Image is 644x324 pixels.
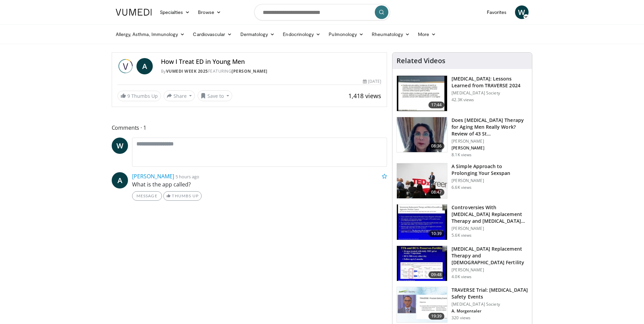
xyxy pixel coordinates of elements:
[397,117,447,152] img: 4d4bce34-7cbb-4531-8d0c-5308a71d9d6c.150x105_q85_crop-smart_upscale.jpg
[452,178,528,183] p: [PERSON_NAME]
[117,58,134,74] img: Vumedi Week 2025
[232,68,268,74] a: [PERSON_NAME]
[166,68,208,74] a: Vumedi Week 2025
[136,58,153,74] a: A
[397,287,528,323] a: 19:39 TRAVERSE Trial: [MEDICAL_DATA] Safety Events [MEDICAL_DATA] Society A. Morgentaler 320 views
[397,57,445,65] h4: Related Videos
[452,274,472,280] p: 4.0K views
[452,117,528,137] h3: Does [MEDICAL_DATA] Therapy for Aging Men Really Work? Review of 43 St…
[428,143,445,149] span: 08:36
[397,163,447,199] img: c4bd4661-e278-4c34-863c-57c104f39734.150x105_q85_crop-smart_upscale.jpg
[452,308,528,314] p: A. Morgentaler
[452,226,528,231] p: [PERSON_NAME]
[397,287,447,322] img: 9812f22f-d817-4923-ae6c-a42f6b8f1c21.png.150x105_q85_crop-smart_upscale.png
[112,172,128,188] a: A
[116,9,152,16] img: VuMedi Logo
[348,92,381,100] span: 1,418 views
[112,138,128,154] a: W
[397,75,528,111] a: 17:44 [MEDICAL_DATA]: Lessons Learned from TRAVERSE 2024 [MEDICAL_DATA] Society 42.3K views
[414,28,440,41] a: More
[452,204,528,224] h3: Controversies With [MEDICAL_DATA] Replacement Therapy and [MEDICAL_DATA] Can…
[452,267,528,273] p: [PERSON_NAME]
[397,246,447,281] img: 58e29ddd-d015-4cd9-bf96-f28e303b730c.150x105_q85_crop-smart_upscale.jpg
[363,78,381,85] div: [DATE]
[132,191,162,201] a: Message
[189,28,236,41] a: Cardiovascular
[117,91,161,101] a: 9 Thumbs Up
[156,5,194,19] a: Specialties
[397,204,447,240] img: 418933e4-fe1c-4c2e-be56-3ce3ec8efa3b.150x105_q85_crop-smart_upscale.jpg
[483,5,511,19] a: Favorites
[428,271,445,278] span: 09:48
[161,58,382,66] h4: How I Treat ED in Young Men
[452,97,474,103] p: 42.3K views
[194,5,225,19] a: Browse
[397,76,447,111] img: 1317c62a-2f0d-4360-bee0-b1bff80fed3c.150x105_q85_crop-smart_upscale.jpg
[198,90,232,101] button: Save to
[279,28,325,41] a: Endocrinology
[132,173,174,180] a: [PERSON_NAME]
[397,163,528,199] a: 08:47 A Simple Approach to Prolonging Your Sexspan [PERSON_NAME] 6.6K views
[452,75,528,89] h3: [MEDICAL_DATA]: Lessons Learned from TRAVERSE 2024
[161,68,382,74] div: By FEATURING
[397,117,528,158] a: 08:36 Does [MEDICAL_DATA] Therapy for Aging Men Really Work? Review of 43 St… [PERSON_NAME] [PERS...
[132,180,387,188] p: What is the app called?
[515,5,529,19] a: W
[428,189,445,196] span: 08:47
[452,246,528,266] h3: [MEDICAL_DATA] Replacement Therapy and [DEMOGRAPHIC_DATA] Fertility
[428,230,445,237] span: 10:39
[236,28,279,41] a: Dermatology
[325,28,368,41] a: Pulmonology
[112,28,189,41] a: Allergy, Asthma, Immunology
[452,163,528,177] h3: A Simple Approach to Prolonging Your Sexspan
[127,93,130,99] span: 9
[176,174,199,180] small: 5 hours ago
[397,246,528,282] a: 09:48 [MEDICAL_DATA] Replacement Therapy and [DEMOGRAPHIC_DATA] Fertility [PERSON_NAME] 4.0K views
[397,204,528,240] a: 10:39 Controversies With [MEDICAL_DATA] Replacement Therapy and [MEDICAL_DATA] Can… [PERSON_NAME]...
[452,145,528,151] p: [PERSON_NAME]
[452,185,472,190] p: 6.6K views
[452,287,528,300] h3: TRAVERSE Trial: [MEDICAL_DATA] Safety Events
[428,313,445,320] span: 19:39
[452,152,472,158] p: 8.1K views
[164,90,195,101] button: Share
[452,139,528,144] p: [PERSON_NAME]
[452,315,471,321] p: 320 views
[254,4,390,20] input: Search topics, interventions
[112,123,387,132] span: Comments 1
[452,302,528,307] p: [MEDICAL_DATA] Society
[452,90,528,96] p: [MEDICAL_DATA] Society
[452,233,472,238] p: 5.6K views
[163,191,202,201] a: Thumbs Up
[368,28,414,41] a: Rheumatology
[428,102,445,108] span: 17:44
